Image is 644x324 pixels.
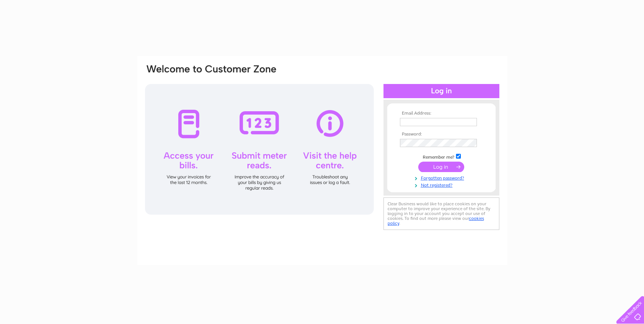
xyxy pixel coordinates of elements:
[400,174,485,181] a: Forgotten password?
[398,132,485,137] th: Password:
[383,197,499,230] div: Clear Business would like to place cookies on your computer to improve your experience of the sit...
[418,162,464,172] input: Submit
[400,181,485,188] a: Not registered?
[398,111,485,116] th: Email Address:
[398,153,485,160] td: Remember me?
[388,216,484,226] a: cookies policy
